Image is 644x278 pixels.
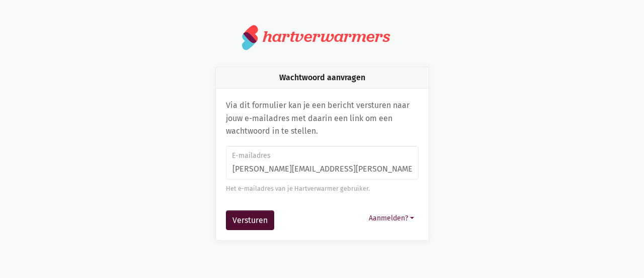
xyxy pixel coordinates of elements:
[226,146,419,231] form: Wachtwoord aanvragen
[232,150,412,161] label: E-mailadres
[226,210,274,231] button: Versturen
[226,99,419,138] p: Via dit formulier kan je een bericht versturen naar jouw e-mailadres met daarin een link om een w...
[263,27,390,46] div: hartverwarmers
[242,24,402,50] a: hartverwarmers
[216,67,429,89] div: Wachtwoord aanvragen
[242,24,259,50] img: logo.svg
[364,210,419,226] button: Aanmelden?
[226,184,419,194] div: Het e-mailadres van je Hartverwarmer gebruiker.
